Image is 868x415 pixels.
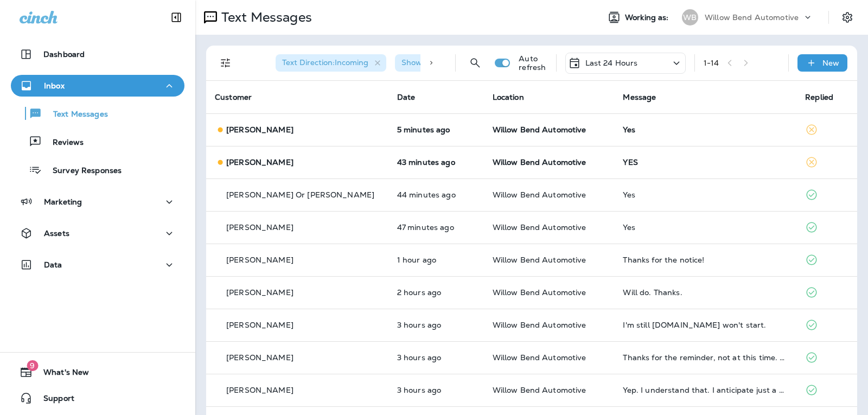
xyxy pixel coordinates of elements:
span: Show Start/Stop/Unsubscribe : true [401,58,532,67]
span: Replied [805,92,833,102]
button: 9What's New [11,361,184,383]
div: Yep. I understand that. I anticipate just a visual inspection to ensure that a bolt or filter was... [623,386,788,394]
button: Text Messages [11,102,184,125]
div: Yes [623,223,788,232]
span: 9 [27,360,38,371]
p: Reviews [42,138,84,148]
div: WB [682,9,698,25]
p: [PERSON_NAME] [226,223,293,232]
p: Willow Bend Automotive [705,13,799,22]
p: Sep 29, 2025 09:04 AM [397,353,475,362]
span: Message [623,92,656,102]
p: Sep 29, 2025 11:41 AM [397,158,475,167]
p: Sep 29, 2025 10:31 AM [397,256,475,264]
div: Yes [623,125,788,134]
div: YES [623,158,788,167]
span: Willow Bend Automotive [493,255,586,265]
p: Text Messages [42,110,108,120]
span: Support [33,394,74,407]
button: Inbox [11,75,184,97]
button: Settings [838,8,857,27]
p: [PERSON_NAME] [226,256,293,264]
p: [PERSON_NAME] Or [PERSON_NAME] [226,190,374,199]
div: 1 - 14 [704,59,719,67]
p: Survey Responses [42,166,122,176]
p: [PERSON_NAME] [226,386,293,394]
p: Last 24 Hours [585,59,638,67]
p: [PERSON_NAME] [226,353,293,362]
p: Sep 29, 2025 09:54 AM [397,288,475,297]
p: Sep 29, 2025 08:35 AM [397,386,475,394]
div: Thanks for the reminder, not at this time. Have a great week 🙂 [623,353,788,362]
span: Willow Bend Automotive [493,125,586,135]
span: Location [493,92,524,102]
p: New [822,59,839,67]
div: Will do. Thanks. [623,288,788,297]
button: Support [11,387,184,409]
div: I'm still coming.car won't start. [623,321,788,329]
p: [PERSON_NAME] [226,288,293,297]
div: Show Start/Stop/Unsubscribe:true [395,54,550,72]
button: Data [11,254,184,276]
p: Inbox [44,81,65,90]
button: Search Messages [464,52,486,74]
p: Sep 29, 2025 09:13 AM [397,321,475,329]
span: Willow Bend Automotive [493,157,586,167]
p: Sep 29, 2025 11:36 AM [397,223,475,232]
p: [PERSON_NAME] [226,125,293,134]
p: [PERSON_NAME] [226,158,293,167]
p: [PERSON_NAME] [226,321,293,329]
p: Sep 29, 2025 11:40 AM [397,190,475,199]
p: Assets [44,229,69,238]
button: Survey Responses [11,158,184,181]
span: Willow Bend Automotive [493,320,586,330]
span: Working as: [625,13,671,22]
p: Auto refresh [519,54,547,72]
button: Marketing [11,191,184,213]
p: Data [44,260,62,269]
p: Sep 29, 2025 12:19 PM [397,125,475,134]
button: Dashboard [11,43,184,65]
p: Marketing [44,197,82,206]
div: Thanks for the notice! [623,256,788,264]
span: Customer [215,92,252,102]
div: Yes [623,190,788,199]
button: Assets [11,222,184,244]
span: Willow Bend Automotive [493,190,586,200]
span: Text Direction : Incoming [282,58,368,67]
span: Willow Bend Automotive [493,353,586,362]
p: Text Messages [217,9,312,25]
span: Willow Bend Automotive [493,222,586,232]
span: Willow Bend Automotive [493,288,586,297]
p: Dashboard [43,50,85,59]
button: Collapse Sidebar [161,7,192,28]
span: Willow Bend Automotive [493,385,586,395]
button: Reviews [11,130,184,153]
span: What's New [33,368,89,381]
div: Text Direction:Incoming [276,54,386,72]
button: Filters [215,52,237,74]
span: Date [397,92,416,102]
